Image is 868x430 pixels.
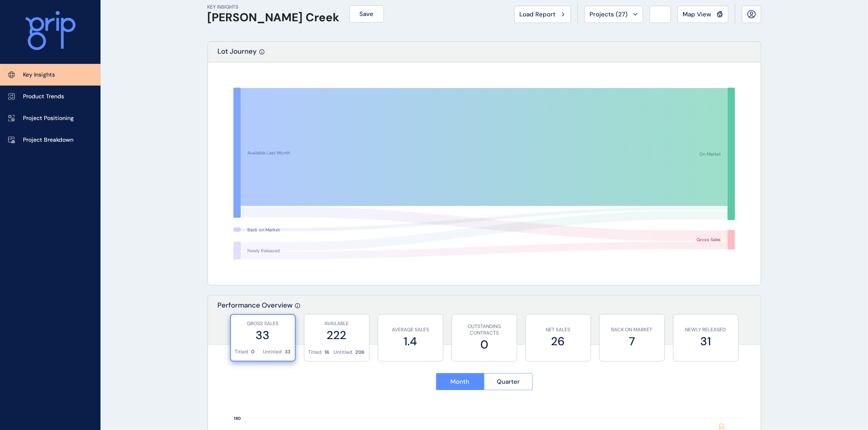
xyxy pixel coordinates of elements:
label: 222 [308,327,365,343]
p: Key Insights [23,71,55,79]
p: Project Breakdown [23,136,73,144]
h1: [PERSON_NAME] Creek [208,11,340,25]
span: Save [360,10,374,18]
p: 0 [251,349,255,355]
p: 16 [325,349,330,356]
button: Projects (27) [585,6,643,23]
p: Lot Journey [218,47,257,62]
button: Month [436,373,484,390]
text: 180 [234,416,241,421]
p: NET SALES [530,326,587,333]
p: KEY INSIGHTS [208,4,340,11]
label: 0 [456,337,513,353]
label: 33 [235,327,291,343]
button: Map View [678,6,729,23]
span: Quarter [497,378,520,386]
label: 26 [530,333,587,349]
p: 33 [285,349,291,355]
p: Project Positioning [23,114,74,122]
p: Titled [308,349,322,356]
label: 1.4 [382,333,439,349]
button: Save [349,5,384,23]
label: 31 [678,333,734,349]
span: Projects ( 27 ) [590,10,628,18]
p: Untitled [263,349,282,355]
p: Product Trends [23,93,64,101]
p: Titled [235,349,249,355]
label: 7 [604,333,660,349]
p: AVAILABLE [308,320,365,327]
p: AVERAGE SALES [382,326,439,333]
p: Performance Overview [218,301,293,344]
button: Quarter [484,373,533,390]
span: Month [451,378,470,386]
button: Load Report [514,6,571,23]
p: GROSS SALES [235,320,291,327]
p: OUTSTANDING CONTRACTS [456,323,513,337]
p: Untitled [334,349,353,356]
p: 206 [356,349,365,356]
span: Map View [683,10,712,18]
span: Load Report [520,10,556,18]
p: NEWLY RELEASED [678,326,734,333]
p: BACK ON MARKET [604,326,660,333]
